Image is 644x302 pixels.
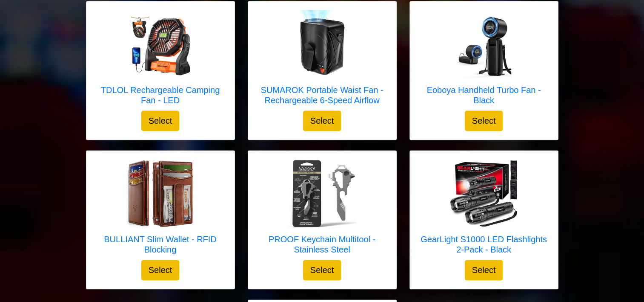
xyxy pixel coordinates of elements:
button: Select [303,110,341,131]
img: SUMAROK Portable Waist Fan - Rechargeable 6-Speed Airflow [288,10,356,78]
a: SUMAROK Portable Waist Fan - Rechargeable 6-Speed Airflow SUMAROK Portable Waist Fan - Rechargeab... [257,10,388,110]
img: BULLIANT Slim Wallet - RFID Blocking [126,159,195,227]
h5: GearLight S1000 LED Flashlights 2-Pack - Black [418,234,550,255]
h5: PROOF Keychain Multitool - Stainless Steel [257,234,388,255]
img: GearLight S1000 LED Flashlights 2-Pack - Black [450,159,518,227]
button: Select [141,110,180,131]
a: GearLight S1000 LED Flashlights 2-Pack - Black GearLight S1000 LED Flashlights 2-Pack - Black [418,159,550,260]
button: Select [465,260,503,280]
h5: BULLIANT Slim Wallet - RFID Blocking [95,234,226,255]
img: PROOF Keychain Multitool - Stainless Steel [288,159,356,227]
a: Eoboya Handheld Turbo Fan - Black Eoboya Handheld Turbo Fan - Black [418,10,550,110]
img: Eoboya Handheld Turbo Fan - Black [450,10,518,78]
h5: TDLOL Rechargeable Camping Fan - LED [95,85,226,105]
button: Select [303,260,341,280]
h5: Eoboya Handheld Turbo Fan - Black [418,85,550,105]
a: PROOF Keychain Multitool - Stainless Steel PROOF Keychain Multitool - Stainless Steel [257,159,388,260]
a: TDLOL Rechargeable Camping Fan - LED TDLOL Rechargeable Camping Fan - LED [95,10,226,110]
button: Select [465,110,503,131]
a: BULLIANT Slim Wallet - RFID Blocking BULLIANT Slim Wallet - RFID Blocking [95,159,226,260]
button: Select [141,260,180,280]
img: TDLOL Rechargeable Camping Fan - LED [126,10,195,78]
h5: SUMAROK Portable Waist Fan - Rechargeable 6-Speed Airflow [257,85,388,105]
